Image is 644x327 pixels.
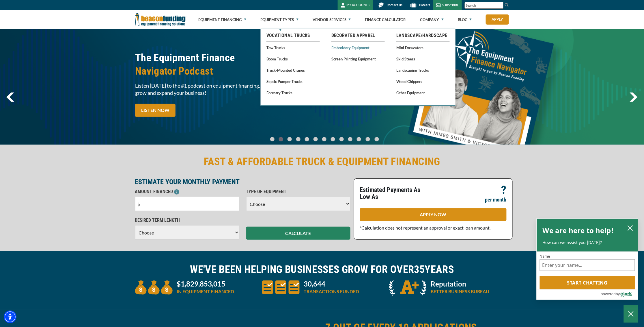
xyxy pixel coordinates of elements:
[135,280,173,295] img: three money bags to convey large amount of equipment financed
[6,93,14,102] a: previous
[4,311,16,323] div: Accessibility Menu
[396,32,450,39] a: Landscape/Hardscape
[601,290,616,298] span: powered
[505,3,509,7] img: Search
[303,137,310,142] a: Go To Slide 4
[177,280,234,287] p: $1,829,853,015
[135,104,176,117] a: LISTEN NOW
[266,44,320,51] a: Tow Trucks
[246,227,350,240] button: CALCULATE
[313,10,351,29] a: Vendor Services
[396,89,450,96] a: Other Equipment
[387,3,403,7] span: Contact Us
[286,137,293,142] a: Go To Slide 2
[616,290,620,298] span: by
[396,55,450,62] a: Skid Steers
[246,188,350,195] p: TYPE OF EQUIPMENT
[295,137,302,142] a: Go To Slide 3
[389,280,427,296] img: A + icon
[266,55,320,62] a: Boom Trucks
[331,55,385,62] a: Screen Printing Equipment
[6,93,14,102] img: Left Navigator
[537,219,638,300] div: olark chatbox
[135,197,239,211] input: $
[485,196,507,203] p: per month
[630,93,638,102] img: Right Navigator
[543,225,614,236] h2: We are here to help!
[364,137,372,142] a: Go To Slide 11
[486,14,509,25] a: Apply
[269,137,276,142] a: Go To Slide 0
[540,254,635,258] label: Name
[465,2,504,9] input: Search
[312,137,319,142] a: Go To Slide 5
[277,137,284,142] a: Go To Slide 1
[331,44,385,51] a: Embroidery Equipment
[498,3,502,8] a: Clear search text
[431,288,490,295] p: BETTER BUSINESS BUREAU
[360,208,507,221] a: APPLY NOW
[396,66,450,74] a: Landscaping Trucks
[601,290,638,300] a: Powered by Olark
[177,288,234,295] p: IN EQUIPMENT FINANCED
[540,259,635,271] input: Name
[396,78,450,85] a: Wood Chippers
[135,263,509,276] h2: WE'VE BEEN HELPING BUSINESSES GROW FOR OVER YEARS
[431,280,490,287] p: Reputation
[135,64,319,78] span: Navigator Podcast
[304,280,359,287] p: 30,644
[135,51,319,78] h2: The Equipment Finance
[626,224,635,232] button: close chatbox
[360,225,491,230] span: *Calculation does not represent an approval or exact loan amount.
[338,137,345,142] a: Go To Slide 8
[266,78,320,85] a: Septic Pumper Trucks
[458,10,472,29] a: Blog
[355,137,363,142] a: Go To Slide 10
[329,137,336,142] a: Go To Slide 7
[419,3,430,7] span: Careers
[624,305,638,323] button: Close Chatbox
[543,240,632,245] p: How can we assist you [DATE]?
[260,10,298,29] a: Equipment Types
[266,89,320,96] a: Forestry Trucks
[135,217,239,224] p: DESIRED TERM LENGTH
[347,137,354,142] a: Go To Slide 9
[321,137,328,142] a: Go To Slide 6
[135,155,509,168] h2: FAST & AFFORDABLE TRUCK & EQUIPMENT FINANCING
[135,10,186,29] img: Beacon Funding Corporation logo
[373,137,380,142] a: Go To Slide 12
[365,10,406,29] a: Finance Calculator
[540,276,635,289] button: Start chatting
[501,186,507,193] p: ?
[420,10,444,29] a: Company
[266,66,320,74] a: Truck-Mounted Cranes
[360,186,430,200] p: Estimated Payments As Low As
[331,32,385,39] a: Decorated Apparel
[414,263,425,276] span: 35
[630,93,638,102] a: next
[396,44,450,51] a: Mini Excavators
[135,178,350,185] p: ESTIMATE YOUR MONTHLY PAYMENT
[262,280,300,294] img: three document icons to convery large amount of transactions funded
[304,288,359,295] p: TRANSACTIONS FUNDED
[266,32,320,39] a: Vocational Trucks
[199,10,246,29] a: Equipment Financing
[135,188,239,195] p: AMOUNT FINANCED
[135,82,319,97] span: Listen [DATE] to the #1 podcast on equipment financing. Gain insight on how to grow and expand yo...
